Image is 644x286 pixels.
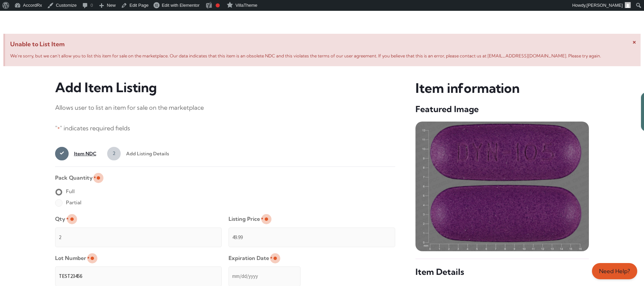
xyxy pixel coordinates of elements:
legend: Pack Quantity [55,172,96,183]
label: Full [55,186,75,197]
label: Listing Price [229,213,263,225]
span: Add Listing Details [121,147,169,160]
h3: Item information [415,80,589,97]
span: [PERSON_NAME] [587,3,623,8]
a: Need Help? [592,263,637,279]
h5: Featured Image [415,104,589,115]
label: Lot Number [55,253,90,264]
span: Unable to List Item [10,39,636,50]
p: " " indicates required fields [55,123,396,134]
h3: Add Item Listing [55,80,396,96]
p: Allows user to list an item for sale on the marketplace [55,102,396,113]
span: Item NDC [69,147,96,160]
h5: Item Details [415,266,589,278]
span: 1 [55,147,69,160]
a: 1Item NDC [55,147,96,160]
input: mm/dd/yyyy [229,266,301,286]
label: Partial [55,197,81,208]
span: Edit with Elementor [162,3,199,8]
span: We’re sorry, but we can’t allow you to list this item for sale on the marketplace. Our data indic... [10,53,601,58]
label: Expiration Date [229,253,272,264]
label: Qty [55,213,69,225]
span: 2 [107,147,121,160]
span: × [633,37,636,46]
div: Focus keyphrase not set [216,3,220,7]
